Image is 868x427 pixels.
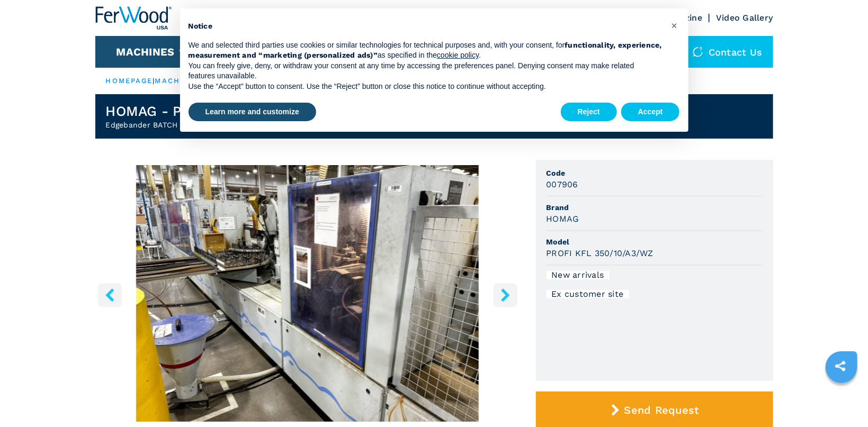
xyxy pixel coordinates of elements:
button: Reject [561,103,617,122]
button: Accept [621,103,680,122]
h2: Notice [189,21,663,32]
a: machines [155,77,201,85]
button: right-button [494,283,517,307]
span: Brand [547,202,763,213]
button: Close this notice [666,17,683,34]
a: cookie policy [437,51,479,59]
div: Go to Slide 3 [95,165,520,422]
h1: HOMAG - PROFI KFL 350/10/A3/WZ [106,103,345,120]
span: Model [547,237,763,247]
a: sharethis [827,353,854,379]
h3: 007906 [547,178,579,190]
img: Ferwood [95,6,172,30]
p: Use the “Accept” button to consent. Use the “Reject” button or close this notice to continue with... [189,81,663,92]
div: Ex customer site [547,290,629,298]
button: Machines [116,46,174,58]
img: Contact us [693,47,703,57]
strong: functionality, experience, measurement and “marketing (personalized ads)” [189,41,663,60]
span: Code [547,168,763,178]
img: Edgebander BATCH 1 HOMAG PROFI KFL 350/10/A3/WZ [95,165,520,422]
button: Learn more and customize [189,103,316,122]
p: We and selected third parties use cookies or similar technologies for technical purposes and, wit... [189,40,663,61]
button: left-button [98,283,122,307]
h3: PROFI KFL 350/10/A3/WZ [547,247,654,259]
span: × [671,19,677,32]
h2: Edgebander BATCH 1 [106,120,345,130]
iframe: Chat [823,379,860,419]
div: New arrivals [547,271,610,279]
h3: HOMAG [547,213,579,225]
span: Send Request [624,404,699,416]
a: Video Gallery [716,13,773,23]
div: Contact us [682,36,773,68]
a: HOMEPAGE [106,77,153,85]
span: | [153,77,155,85]
p: You can freely give, deny, or withdraw your consent at any time by accessing the preferences pane... [189,61,663,81]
